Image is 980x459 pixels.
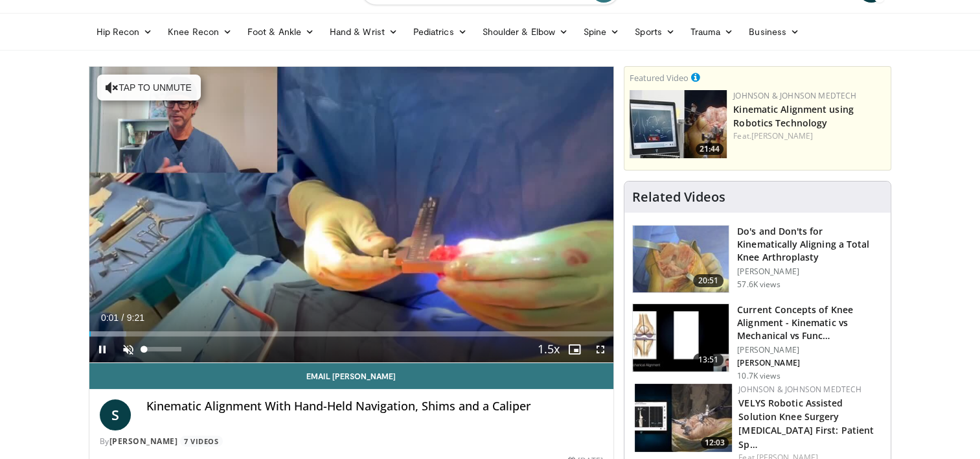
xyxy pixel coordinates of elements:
video-js: Video Player [89,67,614,363]
button: Enable picture-in-picture mode [562,336,587,362]
button: Unmute [115,336,141,362]
a: Sports [627,19,683,45]
img: ab6dcc5e-23fe-4b2c-862c-91d6e6d499b4.150x105_q85_crop-smart_upscale.jpg [633,304,729,371]
a: 7 Videos [180,436,223,447]
div: Feat. [733,130,885,142]
a: VELYS Robotic Assisted Solution Knee Surgery [MEDICAL_DATA] First: Patient Sp… [738,397,874,450]
a: Johnson & Johnson MedTech [738,384,861,395]
a: S [100,399,131,430]
a: [PERSON_NAME] [751,130,813,141]
p: 10.7K views [737,371,780,381]
div: By [100,436,604,447]
small: Featured Video [630,72,689,84]
a: 21:44 [630,90,727,158]
p: [PERSON_NAME] [737,358,883,368]
div: Volume Level [144,347,181,351]
button: Pause [89,336,115,362]
a: Hand & Wrist [322,19,405,45]
img: howell_knee_1.png.150x105_q85_crop-smart_upscale.jpg [633,226,729,293]
div: Progress Bar [89,331,614,336]
a: 12:03 [635,384,732,452]
span: / [122,312,124,323]
span: 9:21 [127,312,144,323]
a: Foot & Ankle [240,19,322,45]
p: 57.6K views [737,279,780,290]
h3: Current Concepts of Knee Alignment - Kinematic vs Mechanical vs Func… [737,303,883,342]
a: Johnson & Johnson MedTech [733,90,856,101]
a: Pediatrics [405,19,475,45]
a: Email [PERSON_NAME] [89,363,614,389]
span: 21:44 [696,143,724,155]
a: Shoulder & Elbow [475,19,576,45]
a: Hip Recon [89,19,161,45]
button: Tap to unmute [97,75,201,100]
span: 20:51 [693,274,724,287]
span: 12:03 [701,437,729,449]
a: Trauma [683,19,742,45]
a: Spine [576,19,627,45]
img: abe8434e-c392-4864-8b80-6cc2396b85ec.150x105_q85_crop-smart_upscale.jpg [635,384,732,452]
h4: Kinematic Alignment With Hand-Held Navigation, Shims and a Caliper [146,399,604,414]
span: 13:51 [693,353,724,366]
a: Business [741,19,807,45]
a: Kinematic Alignment using Robotics Technology [733,103,854,129]
a: 20:51 Do's and Don'ts for Kinematically Aligning a Total Knee Arthroplasty [PERSON_NAME] 57.6K views [632,225,883,294]
img: 85482610-0380-4aae-aa4a-4a9be0c1a4f1.150x105_q85_crop-smart_upscale.jpg [630,90,727,158]
button: Playback Rate [536,336,562,362]
a: 13:51 Current Concepts of Knee Alignment - Kinematic vs Mechanical vs Func… [PERSON_NAME] [PERSON... [632,303,883,381]
button: Fullscreen [587,336,613,362]
p: [PERSON_NAME] [737,266,883,277]
a: [PERSON_NAME] [109,436,178,447]
a: Knee Recon [160,19,240,45]
h3: Do's and Don'ts for Kinematically Aligning a Total Knee Arthroplasty [737,225,883,264]
p: [PERSON_NAME] [737,345,883,355]
h4: Related Videos [632,189,725,205]
span: 0:01 [101,312,119,323]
